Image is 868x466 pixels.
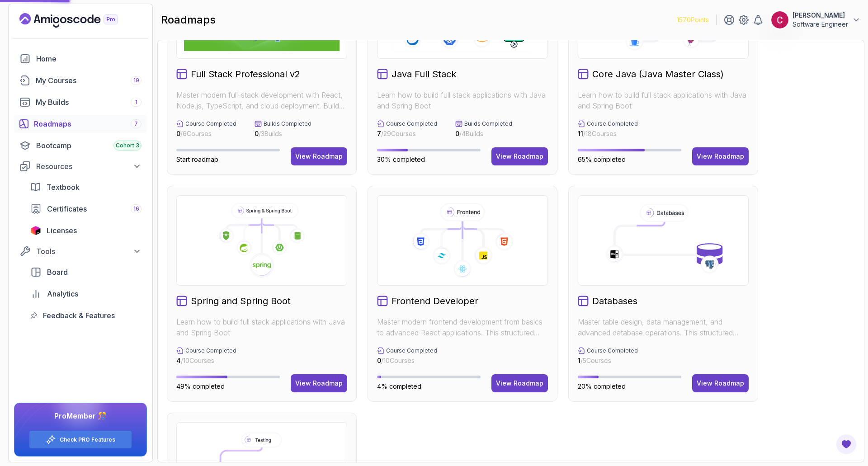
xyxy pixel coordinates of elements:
[835,433,857,455] button: Open Feedback Button
[592,295,637,307] h2: Databases
[771,11,788,28] img: user profile image
[191,295,291,307] h2: Spring and Spring Boot
[578,89,749,111] p: Learn how to build full stack applications with Java and Spring Boot
[47,288,78,299] span: Analytics
[176,316,347,338] p: Learn how to build full stack applications with Java and Spring Boot
[29,430,132,449] button: Check PRO Features
[578,129,638,138] p: / 18 Courses
[176,89,347,111] p: Master modern full-stack development with React, Node.js, TypeScript, and cloud deployment. Build...
[455,130,459,137] span: 0
[133,77,139,84] span: 19
[377,89,548,111] p: Learn how to build full stack applications with Java and Spring Boot
[14,93,147,111] a: builds
[392,295,478,307] h2: Frontend Developer
[295,379,343,388] div: View Roadmap
[36,53,142,64] div: Home
[135,99,137,106] span: 1
[377,356,437,365] p: / 10 Courses
[47,182,80,193] span: Textbook
[116,142,139,149] span: Cohort 3
[587,347,638,354] p: Course Completed
[47,267,68,278] span: Board
[255,129,311,138] p: / 3 Builds
[578,382,626,390] span: 20% completed
[176,129,236,138] p: / 6 Courses
[291,374,347,392] button: View Roadmap
[377,357,381,364] span: 0
[133,205,139,212] span: 16
[14,50,147,68] a: home
[176,155,218,163] span: Start roadmap
[30,226,41,235] img: jetbrains icon
[161,13,216,27] h2: roadmaps
[771,11,861,29] button: user profile image[PERSON_NAME]Software Engineer
[578,316,749,338] p: Master table design, data management, and advanced database operations. This structured learning ...
[14,158,147,174] button: Resources
[692,374,749,392] button: View Roadmap
[19,13,139,28] a: Landing page
[386,347,437,354] p: Course Completed
[386,120,437,127] p: Course Completed
[14,137,147,155] a: bootcamp
[692,147,749,165] a: View Roadmap
[25,306,147,325] a: feedback
[43,310,115,321] span: Feedback & Features
[191,68,300,80] h2: Full Stack Professional v2
[14,243,147,259] button: Tools
[455,129,512,138] p: / 4 Builds
[60,436,115,443] a: Check PRO Features
[25,263,147,281] a: board
[377,316,548,338] p: Master modern frontend development from basics to advanced React applications. This structured le...
[793,20,848,29] p: Software Engineer
[36,140,142,151] div: Bootcamp
[176,382,225,390] span: 49% completed
[36,75,142,86] div: My Courses
[496,379,543,388] div: View Roadmap
[291,147,347,165] button: View Roadmap
[14,71,147,89] a: courses
[677,15,709,24] p: 1570 Points
[793,11,848,20] p: [PERSON_NAME]
[36,97,142,108] div: My Builds
[185,120,236,127] p: Course Completed
[134,120,138,127] span: 7
[587,120,638,127] p: Course Completed
[491,374,548,392] button: View Roadmap
[491,147,548,165] button: View Roadmap
[25,221,147,240] a: licenses
[25,200,147,218] a: certificates
[377,155,425,163] span: 30% completed
[36,246,142,257] div: Tools
[377,130,381,137] span: 7
[47,225,77,236] span: Licenses
[697,379,744,388] div: View Roadmap
[578,130,583,137] span: 11
[377,129,437,138] p: / 29 Courses
[34,118,142,129] div: Roadmaps
[392,68,456,80] h2: Java Full Stack
[592,68,724,80] h2: Core Java (Java Master Class)
[25,178,147,196] a: textbook
[464,120,512,127] p: Builds Completed
[255,130,259,137] span: 0
[185,347,236,354] p: Course Completed
[176,357,181,364] span: 4
[578,357,580,364] span: 1
[578,356,638,365] p: / 5 Courses
[47,203,87,214] span: Certificates
[697,152,744,161] div: View Roadmap
[295,152,343,161] div: View Roadmap
[36,161,142,172] div: Resources
[176,356,236,365] p: / 10 Courses
[264,120,311,127] p: Builds Completed
[377,382,421,390] span: 4% completed
[578,155,626,163] span: 65% completed
[176,130,180,137] span: 0
[14,115,147,133] a: roadmaps
[25,285,147,303] a: analytics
